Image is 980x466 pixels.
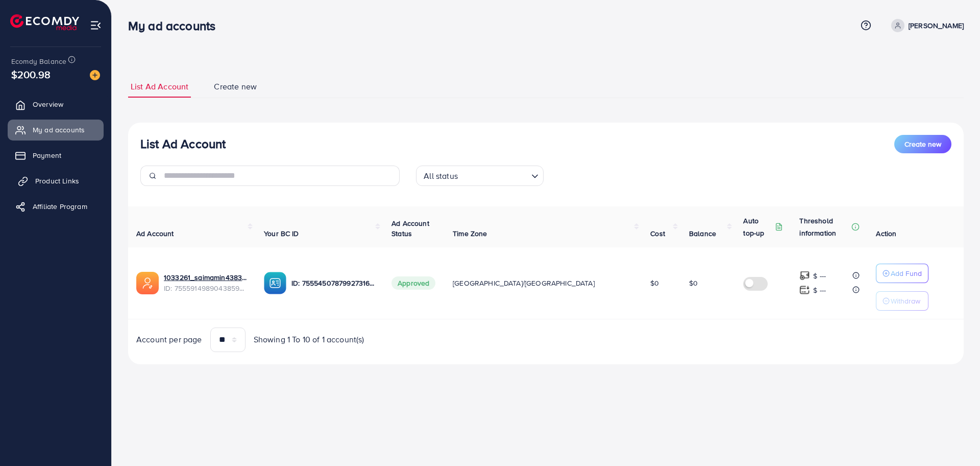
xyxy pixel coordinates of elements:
button: Withdraw [876,291,928,311]
span: [GEOGRAPHIC_DATA]/[GEOGRAPHIC_DATA] [453,278,595,288]
h3: My ad accounts [128,18,224,33]
span: $0 [689,278,698,288]
span: Time Zone [453,228,487,239]
a: Product Links [8,171,104,191]
a: Affiliate Program [8,196,104,217]
span: Showing 1 To 10 of 1 account(s) [254,334,364,345]
p: Withdraw [891,295,920,307]
p: $ --- [813,284,826,296]
a: [PERSON_NAME] [887,19,964,32]
p: $ --- [813,270,826,282]
a: Payment [8,145,104,166]
span: Affiliate Program [33,201,87,212]
img: image [90,70,100,80]
span: Approved [391,276,435,290]
p: [PERSON_NAME] [909,19,964,32]
img: ic-ads-acc.e4c84228.svg [136,272,159,294]
img: ic-ba-acc.ded83a64.svg [264,272,286,294]
img: logo [10,14,79,30]
span: Ad Account [136,228,174,239]
img: top-up amount [799,270,810,281]
h3: List Ad Account [140,136,226,151]
span: Create new [214,81,257,92]
a: My ad accounts [8,120,104,140]
span: Your BC ID [264,228,299,239]
div: Search for option [416,166,544,186]
button: Create new [894,135,951,153]
span: Ad Account Status [391,218,429,239]
p: Threshold information [799,215,849,239]
span: Cost [650,228,665,239]
div: <span class='underline'>1033261_saimamin4383_1759248574924</span></br>7555914989043859457 [164,272,248,293]
span: All status [422,169,460,183]
span: Overview [33,99,63,109]
span: My ad accounts [33,125,85,135]
input: Search for option [461,167,527,183]
p: Add Fund [891,267,922,279]
span: Action [876,228,896,239]
a: 1033261_saimamin4383_1759248574924 [164,272,248,283]
span: Payment [33,150,61,160]
a: Overview [8,94,104,114]
button: Add Fund [876,264,928,283]
p: ID: 7555450787992731666 [291,277,375,289]
img: menu [90,19,102,31]
span: Ecomdy Balance [11,56,66,66]
span: Balance [689,228,716,239]
span: Account per page [136,334,202,345]
span: List Ad Account [131,81,188,92]
span: ID: 7555914989043859457 [164,283,248,293]
span: $200.98 [11,67,51,82]
span: Product Links [35,176,79,186]
img: top-up amount [799,285,810,295]
span: Create new [904,139,941,149]
p: Auto top-up [743,215,773,239]
span: $0 [650,278,659,288]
